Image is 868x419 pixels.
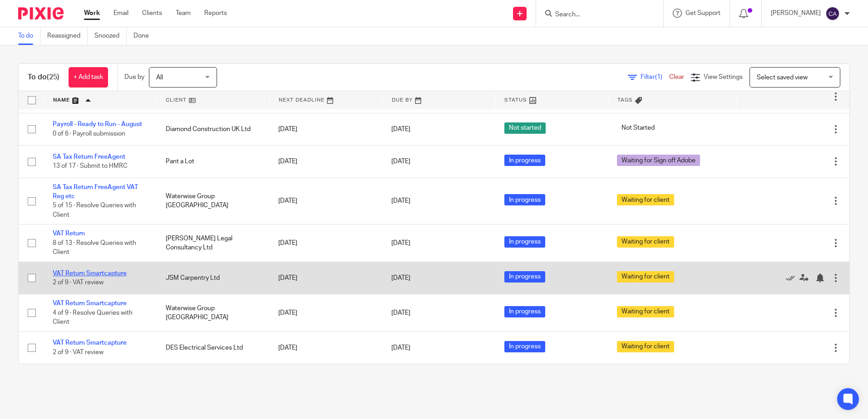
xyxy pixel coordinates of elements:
[617,341,674,352] span: Waiting for client
[133,27,156,45] a: Done
[269,178,382,224] td: [DATE]
[269,331,382,364] td: [DATE]
[504,194,545,205] span: In progress
[142,9,162,18] a: Clients
[53,184,138,200] a: SA Tax Return FreeAgent VAT Reg etc
[617,122,659,134] span: Not Started
[617,271,674,283] span: Waiting for client
[53,279,104,286] span: 2 of 9 · VAT review
[53,131,125,137] span: 0 of 6 · Payroll submission
[157,262,270,294] td: JSM Carpentry Ltd
[84,9,100,18] a: Work
[269,113,382,145] td: [DATE]
[69,67,108,88] a: + Add task
[391,345,410,351] span: [DATE]
[504,341,545,352] span: In progress
[617,97,633,102] span: Tags
[18,27,40,45] a: To do
[94,27,127,45] a: Snoozed
[53,240,136,256] span: 8 of 13 · Resolve Queries with Client
[53,340,127,346] a: VAT Return Smartcapture
[157,331,270,364] td: DES Electrical Services Ltd
[391,310,410,316] span: [DATE]
[53,163,128,169] span: 13 of 17 · Submit to HMRC
[47,27,88,45] a: Reassigned
[269,146,382,178] td: [DATE]
[504,236,545,248] span: In progress
[391,126,410,132] span: [DATE]
[47,73,59,81] span: (25)
[53,230,85,237] a: VAT Return
[113,9,128,18] a: Email
[391,275,410,281] span: [DATE]
[704,74,743,80] span: View Settings
[504,306,545,317] span: In progress
[204,9,227,18] a: Reports
[156,74,163,81] span: All
[157,178,270,224] td: Waterwise Group [GEOGRAPHIC_DATA]
[786,273,799,283] a: Mark as done
[504,122,546,134] span: Not started
[53,154,125,160] a: SA Tax Return FreeAgent
[157,294,270,331] td: Waterwise Group [GEOGRAPHIC_DATA]
[641,74,669,80] span: Filter
[391,198,410,204] span: [DATE]
[757,74,808,81] span: Select saved view
[124,73,144,82] p: Due by
[176,9,191,18] a: Team
[157,224,270,262] td: [PERSON_NAME] Legal Consultancy Ltd
[391,240,410,246] span: [DATE]
[617,306,674,317] span: Waiting for client
[669,74,684,80] a: Clear
[617,194,674,205] span: Waiting for client
[53,121,142,127] a: Payroll - Ready to Run - August
[53,349,104,356] span: 2 of 9 · VAT review
[269,262,382,294] td: [DATE]
[53,310,133,326] span: 4 of 9 · Resolve Queries with Client
[157,146,270,178] td: Pant a Lot
[617,155,700,166] span: Waiting for Sign off Adobe
[771,9,821,18] p: [PERSON_NAME]
[53,270,127,277] a: VAT Return Smartcapture
[269,224,382,262] td: [DATE]
[28,73,59,82] h1: To do
[504,155,545,166] span: In progress
[617,236,674,248] span: Waiting for client
[53,202,136,218] span: 5 of 15 · Resolve Queries with Client
[686,10,720,16] span: Get Support
[53,300,127,307] a: VAT Return Smartcapture
[825,6,840,21] img: svg%3E
[655,74,662,80] span: (1)
[391,158,410,165] span: [DATE]
[504,271,545,283] span: In progress
[157,113,270,145] td: Diamond Construction UK Ltd
[269,294,382,331] td: [DATE]
[18,7,64,19] img: Pixie
[554,11,636,19] input: Search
